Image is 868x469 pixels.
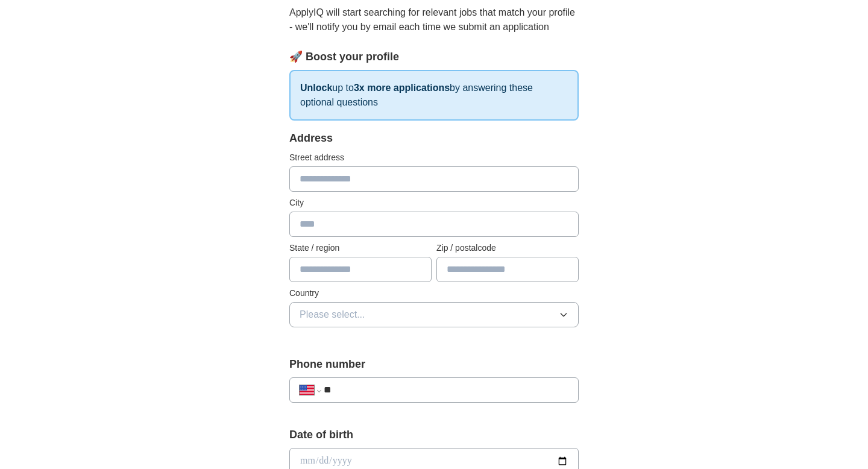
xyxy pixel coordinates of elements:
[289,287,579,300] label: Country
[289,151,579,164] label: Street address
[289,49,579,65] div: 🚀 Boost your profile
[289,427,579,443] label: Date of birth
[289,197,579,209] label: City
[354,83,450,93] strong: 3x more applications
[289,242,432,254] label: State / region
[436,242,579,254] label: Zip / postalcode
[289,356,579,373] label: Phone number
[300,83,332,93] strong: Unlock
[289,302,579,327] button: Please select...
[289,130,579,146] div: Address
[300,307,365,322] span: Please select...
[289,5,579,34] p: ApplyIQ will start searching for relevant jobs that match your profile - we'll notify you by emai...
[289,70,579,121] p: up to by answering these optional questions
